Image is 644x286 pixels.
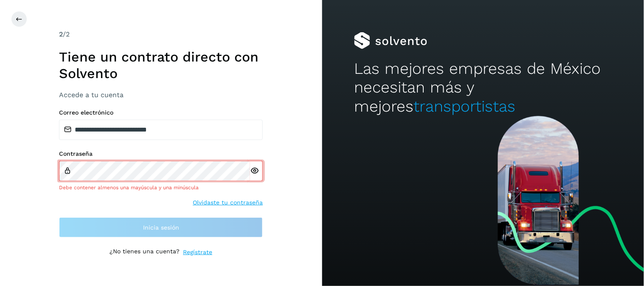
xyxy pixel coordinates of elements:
div: Debe contener almenos una mayúscula y una minúscula [59,184,263,191]
span: Inicia sesión [143,224,179,230]
div: /2 [59,29,263,39]
a: Regístrate [183,248,212,257]
span: 2 [59,30,63,38]
h1: Tiene un contrato directo con Solvento [59,49,263,81]
a: Olvidaste tu contraseña [193,198,263,207]
h3: Accede a tu cuenta [59,91,263,99]
button: Inicia sesión [59,217,263,238]
label: Correo electrónico [59,109,263,116]
span: transportistas [413,97,515,115]
label: Contraseña [59,150,263,157]
p: ¿No tienes una cuenta? [110,248,180,257]
h2: Las mejores empresas de México necesitan más y mejores [354,59,612,116]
